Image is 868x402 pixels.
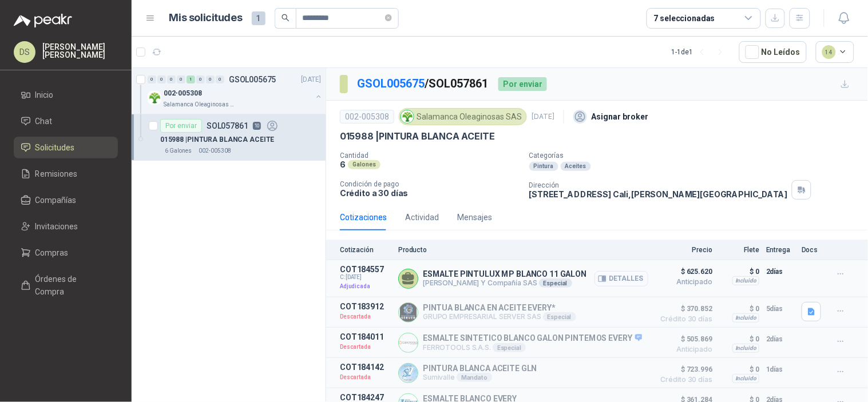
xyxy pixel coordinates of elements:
img: Company Logo [399,303,418,322]
span: C: [DATE] [340,274,391,281]
p: Flete [719,246,759,254]
img: Company Logo [399,364,418,383]
p: 2 días [766,332,795,346]
span: $ 370.852 [655,302,712,316]
p: / SOL057861 [357,75,489,93]
p: 5 días [766,302,795,316]
img: Company Logo [148,91,161,105]
p: 6 [340,160,346,169]
p: COT184142 [340,363,391,372]
h1: Mis solicitudes [169,10,243,26]
p: 002-005308 [164,88,202,99]
span: Chat [35,115,53,128]
p: [PERSON_NAME] [PERSON_NAME] [42,43,118,59]
span: Anticipado [655,346,712,353]
p: $ 0 [719,265,759,278]
span: Compañías [35,194,77,206]
a: Compañías [14,189,118,211]
p: Adjudicada [340,281,391,292]
a: Chat [14,110,118,132]
div: 0 [196,75,205,83]
p: Cantidad [340,152,520,160]
p: ESMALTE PINTULUX MP BLANCO 11 GALON [423,269,586,278]
div: Mensajes [457,211,492,224]
a: Solicitudes [14,137,118,158]
a: Inicio [14,84,118,106]
div: Incluido [732,344,759,353]
img: Company Logo [401,110,414,123]
span: Anticipado [655,278,712,285]
div: Especial [493,343,526,352]
div: 0 [216,75,224,83]
div: Especial [539,278,572,288]
div: 0 [177,75,185,83]
a: GSOL005675 [357,77,425,90]
p: [DATE] [532,112,554,122]
p: 015988 | PINTURA BLANCA ACEITE [160,134,275,145]
div: 002-005308 [340,110,394,124]
div: Pintura [529,162,558,171]
div: Salamanca Oleaginosas SAS [399,108,527,125]
p: PINTUA BLANCA EN ACEITE EVERY* [423,303,576,312]
div: Aceites [561,162,591,171]
span: $ 505.869 [655,332,712,346]
img: Company Logo [399,333,418,352]
button: 14 [816,41,855,63]
div: 6 Galones [160,146,196,156]
p: Descartada [340,311,391,323]
div: 1 [187,75,195,83]
p: Condición de pago [340,180,520,188]
p: 2 días [766,265,795,278]
span: 1 [252,11,265,25]
p: Categorías [529,152,863,160]
img: Logo peakr [14,14,72,27]
span: Órdenes de Compra [35,273,107,298]
div: 0 [148,75,156,83]
p: GSOL005675 [229,75,276,83]
p: Asignar broker [592,110,649,123]
span: Crédito 30 días [655,316,712,323]
div: DS [14,41,35,63]
div: 7 seleccionadas [654,12,715,25]
p: Salamanca Oleaginosas SAS [164,100,236,109]
p: Producto [398,246,648,254]
span: close-circle [385,14,392,21]
p: COT184247 [340,393,391,402]
div: Galones [348,160,381,169]
p: SOL057861 [207,122,248,130]
div: Actividad [405,211,439,224]
p: COT184557 [340,265,391,274]
p: Precio [655,246,712,254]
a: Remisiones [14,163,118,185]
span: Inicio [35,89,54,101]
span: Solicitudes [35,141,75,154]
div: Cotizaciones [340,211,387,224]
div: Por enviar [160,119,202,133]
div: Incluido [732,374,759,383]
span: Remisiones [35,168,78,180]
a: Órdenes de Compra [14,268,118,303]
div: Especial [543,312,576,321]
p: [PERSON_NAME] Y Compañía SAS [423,278,586,288]
span: $ 625.620 [655,265,712,278]
span: Crédito 30 días [655,376,712,383]
p: $ 0 [719,332,759,346]
span: $ 723.996 [655,363,712,376]
p: $ 0 [719,302,759,316]
div: 0 [206,75,215,83]
p: PINTURA BLANCA ACEITE GLN [423,364,537,373]
p: COT184011 [340,332,391,341]
p: Dirección [529,181,788,189]
p: Cotización [340,246,391,254]
p: 015988 | PINTURA BLANCA ACEITE [340,130,495,142]
p: ESMALTE SINTETICO BLANCO GALON PINTEMOS EVERY [423,333,642,344]
p: Entrega [766,246,795,254]
div: 0 [157,75,166,83]
span: Compras [35,246,69,259]
span: search [282,14,290,22]
div: Por enviar [498,77,547,91]
p: [STREET_ADDRESS] Cali , [PERSON_NAME][GEOGRAPHIC_DATA] [529,189,788,199]
a: 0 0 0 0 1 0 0 0 GSOL005675[DATE] Company Logo002-005308Salamanca Oleaginosas SAS [148,73,323,109]
span: close-circle [385,13,392,23]
button: No Leídos [739,41,807,63]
